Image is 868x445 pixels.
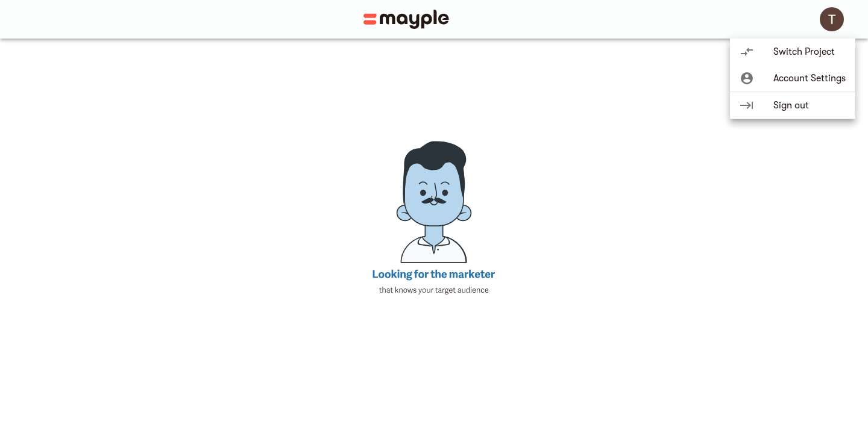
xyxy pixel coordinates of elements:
[740,45,754,59] span: compare_arrows
[740,98,754,113] span: keyboard_tab
[773,45,846,59] span: Switch Project
[773,98,846,113] span: Sign out
[773,71,846,86] span: Account Settings
[740,71,754,86] span: account_circle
